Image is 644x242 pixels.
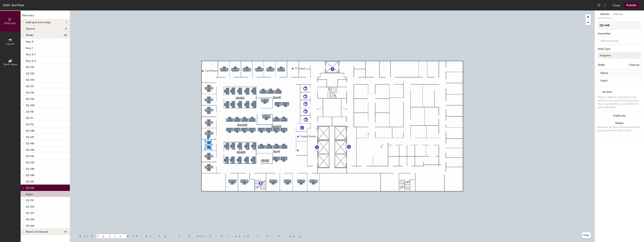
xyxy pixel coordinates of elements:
div: When a desk is archived it's not active in any user-facing features. Your organization is not bil... [598,96,641,109]
span: D2-111 [26,117,33,120]
span: D2-126 [26,224,34,227]
span: Row 2-1 [26,53,35,56]
img: Redo [603,3,607,7]
button: DeleteRemoves all associated reservation and assignment information [595,120,644,136]
span: D2-110 [26,110,34,113]
button: Policies [611,10,625,18]
input: Add amenities [600,38,633,43]
span: Add spaces to map [26,21,51,24]
span: D2-147 [26,136,34,139]
span: D2-108 [26,104,34,107]
span: Name [599,70,610,76]
button: Details [598,10,611,18]
span: 68 [64,34,67,37]
span: D2-124 [26,205,34,208]
span: Work Areas [3,63,17,66]
span: D2-120 [26,218,34,221]
button: Help [582,232,591,238]
span: Desks [26,34,33,37]
span: Directory [4,22,16,25]
button: Close [613,2,620,8]
div: Amenities [598,32,641,35]
input: Unnamed desk [599,78,640,83]
span: Row 1 [26,47,33,50]
span: 0 [65,27,67,30]
span: D2-144 [26,148,34,151]
span: D2-136 [26,97,34,101]
div: Removes all associated reservation and assignment information [597,125,642,132]
span: Row 2-2 [26,59,36,62]
span: D2-142 [26,155,34,158]
span: D2-139 [26,161,34,164]
span: 1 [66,21,67,24]
div: CAM, 2nd Floor [3,3,24,7]
span: D2-143 [26,186,34,190]
span: D2-140 [26,174,34,177]
span: D2-148 [26,129,34,132]
span: D2-133 [26,72,34,75]
button: Ungroup [627,62,641,68]
span: D2-145 [26,142,34,145]
div: Archive [602,91,612,94]
span: D2-119 [26,199,34,202]
span: D2-131 [26,85,34,88]
button: Assigned [598,52,641,59]
span: D2-141 [26,180,34,183]
span: D2-132 [26,66,34,69]
span: D2-134 [26,78,34,82]
span: D2-135 [26,91,34,94]
span: Points of interest [26,230,48,233]
div: Desk Type [598,48,641,50]
span: 14 [64,230,67,233]
span: D2-112 [26,123,34,126]
span: Row 3 [26,40,33,43]
button: Publish [624,2,639,8]
button: Duplicate [595,112,644,120]
span: D2-138 [26,167,34,171]
span: D2-127 [26,212,34,215]
span: Layout [6,42,15,45]
p: Desk 1 [26,192,34,196]
div: Desks [598,63,605,66]
h1: Directory [21,13,70,19]
span: Spaces [26,27,35,30]
img: Undo [597,3,601,7]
